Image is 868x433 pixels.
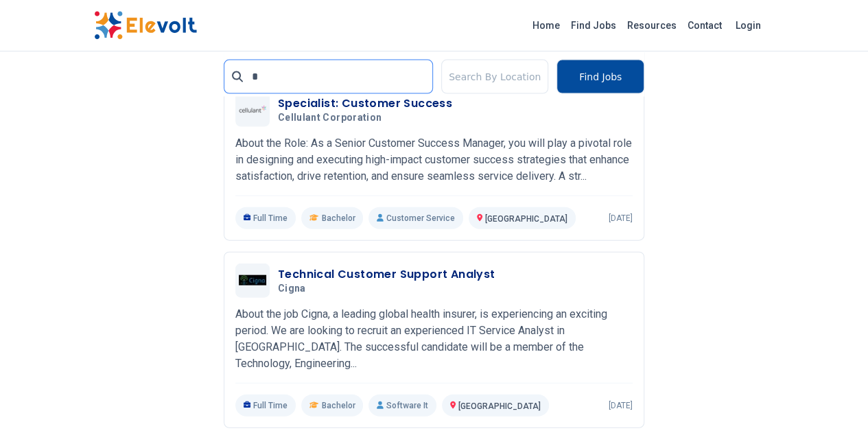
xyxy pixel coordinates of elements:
a: CignaTechnical Customer Support AnalystCignaAbout the job Cigna, a leading global health insurer,... [235,264,633,417]
a: Resources [622,14,682,36]
span: Cellulant Corporation [278,112,382,124]
img: Elevolt [94,11,197,40]
h3: Technical Customer Support Analyst [278,266,495,283]
a: Cellulant CorporationSpecialist: Customer SuccessCellulant CorporationAbout the Role: As a Senior... [235,93,633,229]
span: [GEOGRAPHIC_DATA] [458,401,541,411]
button: Find Jobs [556,60,644,94]
a: Contact [682,14,727,36]
p: Software It [368,395,436,417]
span: Cigna [278,283,306,295]
p: Customer Service [368,207,462,229]
span: Bachelor [321,213,355,224]
iframe: Chat Widget [799,367,868,433]
span: [GEOGRAPHIC_DATA] [485,214,567,224]
span: Bachelor [321,400,355,411]
a: Home [527,14,565,36]
p: Full Time [235,207,296,229]
p: Full Time [235,395,296,417]
p: About the job Cigna, a leading global health insurer, is experiencing an exciting period. We are ... [235,306,633,372]
p: About the Role: As a Senior Customer Success Manager, you will play a pivotal role in designing a... [235,135,633,185]
img: Cellulant Corporation [239,106,266,113]
a: Find Jobs [565,14,622,36]
p: [DATE] [609,213,633,224]
img: Cigna [239,275,266,285]
h3: Specialist: Customer Success [278,95,452,112]
p: [DATE] [609,400,633,411]
a: Login [727,12,769,39]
